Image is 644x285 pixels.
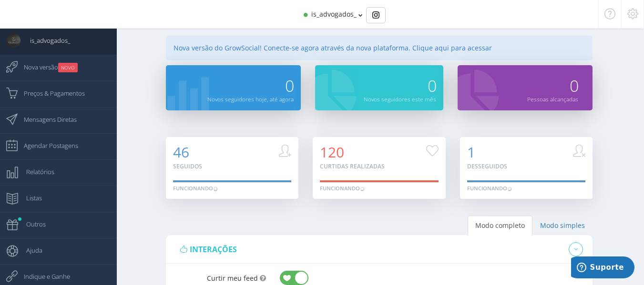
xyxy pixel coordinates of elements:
[207,95,294,103] small: Novos seguidores hoje, até agora
[320,185,365,192] div: Funcionando
[527,95,578,103] small: Pessoas alcançadas
[14,81,85,105] span: Preços & Pagamentos
[428,75,436,97] span: 0
[467,185,512,192] div: Funcionando
[571,256,634,280] iframe: Abre um widget para que você possa encontrar mais informações
[320,162,385,170] small: Curtidas realizadas
[467,142,475,162] span: 1
[17,238,42,262] span: Ajuda
[14,55,78,79] span: Nova versão
[14,134,78,157] span: Agendar Postagens
[468,216,532,236] a: Modo completo
[173,142,189,162] span: 46
[366,7,386,23] div: Basic example
[17,212,46,236] span: Outros
[166,36,593,60] div: Nova versão do GrowSocial! Conecte-se agora através da nova plataforma. Clique aqui para acessar
[20,29,70,52] span: is_advogados_
[285,75,294,97] span: 0
[320,142,344,162] span: 120
[570,75,578,97] span: 0
[364,95,436,103] small: Novos seguidores este mês
[6,33,20,48] img: User Image
[17,186,42,210] span: Listas
[173,185,218,192] div: Funcionando
[467,162,507,170] small: Desseguidos
[213,187,218,191] img: loader.gif
[58,63,78,72] small: NOVO
[507,187,512,191] img: loader.gif
[207,274,258,283] span: Curtir meu feed
[532,216,593,236] a: Modo simples
[17,160,54,184] span: Relatórios
[360,187,365,191] img: loader.gif
[372,11,379,19] img: Instagram_simple_icon.svg
[311,10,357,19] span: is_advogados_
[190,244,237,255] span: interações
[14,108,77,131] span: Mensagens Diretas
[173,162,202,170] small: Seguidos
